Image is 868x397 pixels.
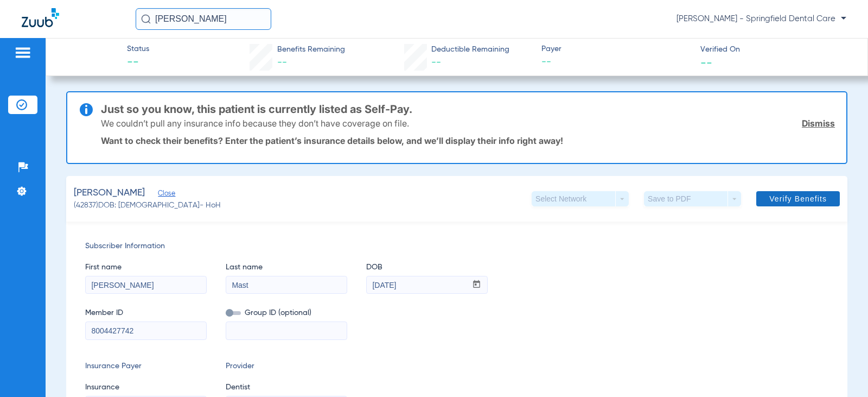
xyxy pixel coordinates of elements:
[541,43,691,55] span: Payer
[85,361,207,372] span: Insurance Payer
[802,118,835,129] a: Dismiss
[85,382,207,393] span: Insurance
[277,58,287,67] span: --
[158,190,168,200] span: Close
[85,241,828,252] span: Subscriber Information
[366,262,488,273] span: DOB
[277,44,345,55] span: Benefits Remaining
[101,104,835,115] h3: Just so you know, this patient is currently listed as Self-Pay.
[431,58,441,67] span: --
[74,186,145,200] span: [PERSON_NAME]
[466,276,487,294] button: Open calendar
[14,46,31,59] img: hamburger-icon
[541,55,691,69] span: --
[127,55,149,71] span: --
[226,307,347,319] span: Group ID (optional)
[756,191,840,206] button: Verify Benefits
[85,262,207,273] span: First name
[700,56,712,68] span: --
[127,43,149,55] span: Status
[136,8,271,30] input: Search for patients
[676,14,846,24] span: [PERSON_NAME] - Springfield Dental Care
[85,307,207,319] span: Member ID
[431,44,509,55] span: Deductible Remaining
[226,382,347,393] span: Dentist
[141,14,151,24] img: Search Icon
[74,200,221,211] span: (42837) DOB: [DEMOGRAPHIC_DATA] - HoH
[226,361,347,372] span: Provider
[101,118,409,129] p: We couldn’t pull any insurance info because they don’t have coverage on file.
[80,103,93,116] img: info-icon
[226,262,347,273] span: Last name
[101,135,835,146] p: Want to check their benefits? Enter the patient’s insurance details below, and we’ll display thei...
[769,194,827,203] span: Verify Benefits
[22,8,59,27] img: Zuub Logo
[700,44,850,55] span: Verified On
